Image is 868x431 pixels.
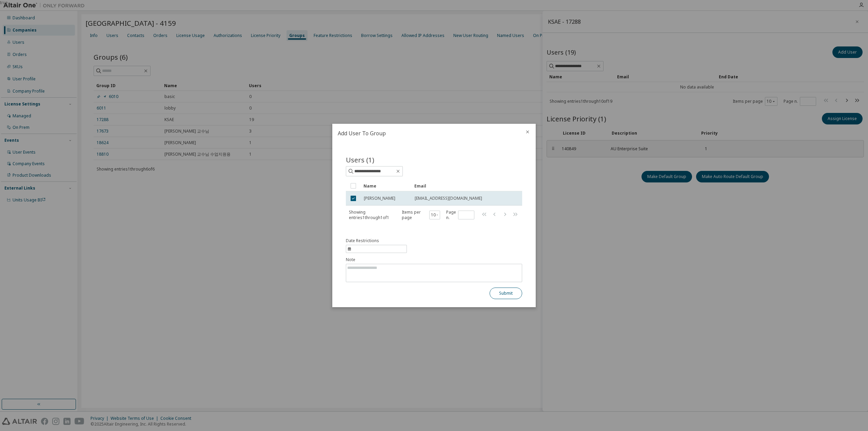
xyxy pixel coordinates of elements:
span: Items per page [402,210,440,220]
button: information [346,238,407,253]
span: [EMAIL_ADDRESS][DOMAIN_NAME] [415,196,482,201]
span: Date Restrictions [346,238,379,243]
button: 10 [431,212,439,218]
button: Submit [490,288,522,299]
span: [PERSON_NAME] [364,196,395,201]
div: Email [414,180,511,191]
h2: Add User To Group [332,124,519,143]
div: Name [363,180,409,191]
span: Page n. [446,210,474,220]
span: Showing entries 1 through 1 of 1 [349,209,389,220]
label: Note [346,257,522,262]
span: Users (1) [346,155,374,164]
button: close [525,129,530,135]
